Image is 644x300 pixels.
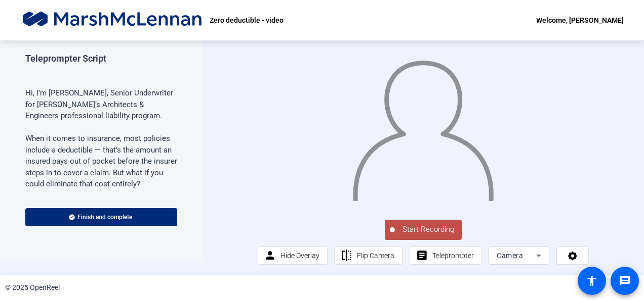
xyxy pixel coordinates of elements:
img: overlay [352,52,495,201]
mat-icon: person [264,249,276,262]
div: Teleprompter Script [25,53,106,65]
div: © 2025 OpenReel [5,282,60,293]
button: Hide Overlay [258,246,328,265]
button: Finish and complete [25,208,177,226]
div: Welcome, [PERSON_NAME] [536,14,624,26]
button: Flip Camera [334,246,402,265]
img: OpenReel logo [20,10,205,30]
span: Hide Overlay [280,252,319,260]
span: Flip Camera [357,252,394,260]
p: Zero deductible - video [210,14,284,26]
mat-icon: article [416,249,428,262]
span: Teleprompter [432,252,474,260]
span: Start Recording [395,224,462,235]
mat-icon: flip [340,249,353,262]
p: When it comes to insurance, most policies include a deductible — that’s the amount an insured pay... [25,133,177,201]
span: Finish and complete [77,213,132,221]
span: Camera [497,252,523,260]
button: Teleprompter [410,246,482,265]
mat-icon: message [619,275,631,287]
p: Hi, I’m [PERSON_NAME], Senior Underwriter for [PERSON_NAME]’s Architects & Engineers professional... [25,87,177,133]
button: Start Recording [385,220,462,240]
mat-icon: accessibility [586,275,598,287]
